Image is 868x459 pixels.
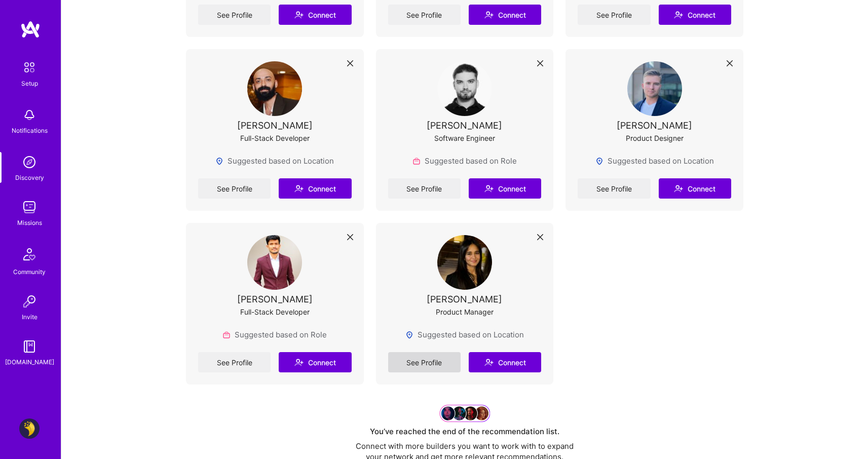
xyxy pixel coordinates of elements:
[279,5,351,25] button: Connect
[727,60,733,66] i: icon Close
[247,235,302,290] img: User Avatar
[5,357,54,367] div: [DOMAIN_NAME]
[22,312,37,322] div: Invite
[347,234,353,240] i: icon Close
[237,120,313,131] div: [PERSON_NAME]
[12,125,48,136] div: Notifications
[388,352,461,372] a: See Profile
[469,352,541,372] button: Connect
[13,266,46,277] div: Community
[537,60,543,66] i: icon Close
[198,5,271,25] a: See Profile
[294,10,304,19] i: icon Connect
[427,294,502,304] div: [PERSON_NAME]
[17,242,42,266] img: Community
[215,156,334,166] div: Suggested based on Location
[237,294,313,304] div: [PERSON_NAME]
[198,352,271,372] a: See Profile
[617,120,692,131] div: [PERSON_NAME]
[405,329,524,340] div: Suggested based on Location
[437,61,492,116] img: User Avatar
[19,105,40,125] img: bell
[19,152,40,172] img: discovery
[19,291,40,312] img: Invite
[578,5,650,25] a: See Profile
[279,178,351,199] button: Connect
[626,133,684,143] div: Product Designer
[20,20,41,39] img: logo
[595,157,603,165] img: Locations icon
[627,61,682,116] img: User Avatar
[15,172,44,183] div: Discovery
[19,197,40,217] img: teamwork
[19,336,40,357] img: guide book
[595,156,714,166] div: Suggested based on Location
[412,156,517,166] div: Suggested based on Role
[222,329,327,340] div: Suggested based on Role
[21,78,38,89] div: Setup
[484,10,494,19] i: icon Connect
[17,418,42,439] a: User Avatar
[279,352,351,372] button: Connect
[469,5,541,25] button: Connect
[659,5,731,25] button: Connect
[436,307,494,317] div: Product Manager
[388,5,461,25] a: See Profile
[370,426,559,437] div: You’ve reached the end of the recommendation list.
[215,157,223,165] img: Locations icon
[484,184,494,193] i: icon Connect
[434,133,495,143] div: Software Engineer
[19,57,40,78] img: setup
[578,178,650,199] a: See Profile
[294,184,304,193] i: icon Connect
[427,120,502,131] div: [PERSON_NAME]
[19,418,40,439] img: User Avatar
[240,307,310,317] div: Full-Stack Developer
[439,405,490,422] img: Grow your network
[484,358,494,367] i: icon Connect
[198,178,271,199] a: See Profile
[469,178,541,199] button: Connect
[412,157,421,165] img: Role icon
[674,10,683,19] i: icon Connect
[247,61,302,116] img: User Avatar
[222,331,231,339] img: Role icon
[659,178,731,199] button: Connect
[405,331,413,339] img: Locations icon
[674,184,683,193] i: icon Connect
[437,235,492,290] img: User Avatar
[240,133,310,143] div: Full-Stack Developer
[388,178,461,199] a: See Profile
[17,217,42,228] div: Missions
[294,358,304,367] i: icon Connect
[347,60,353,66] i: icon Close
[537,234,543,240] i: icon Close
